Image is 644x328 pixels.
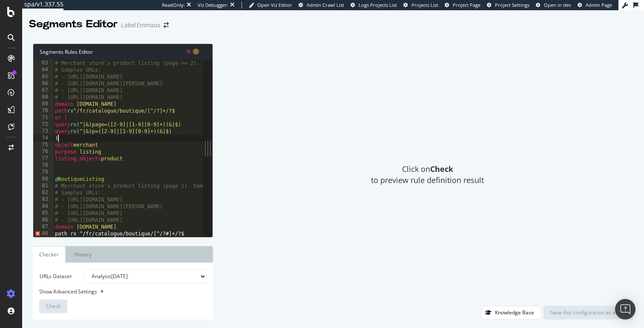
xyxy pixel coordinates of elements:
[299,2,344,9] a: Admin Crawl List
[351,2,397,9] a: Logs Projects List
[33,80,54,87] div: 66
[121,21,160,29] div: Label Emmaus
[164,22,169,28] div: arrow-right-arrow-left
[445,2,480,9] a: Project Page
[33,87,54,94] div: 67
[403,2,438,9] a: Projects List
[33,210,54,217] div: 85
[481,309,541,316] a: Knowledge Base
[193,47,199,55] span: You have unsaved modifications
[371,164,484,186] span: Click on to preview rule definition result
[307,2,344,8] span: Admin Crawl List
[33,135,54,142] div: 74
[33,189,54,196] div: 82
[495,2,529,8] span: Project Settings
[186,47,191,55] span: Syntax is invalid
[33,224,54,230] div: 87
[257,2,292,8] span: Open Viz Editor
[586,2,612,8] span: Admin Page
[544,2,571,8] span: Open in dev
[578,2,612,9] a: Admin Page
[33,176,54,183] div: 80
[33,94,54,101] div: 68
[33,73,54,80] div: 65
[359,2,397,8] span: Logs Projects List
[33,196,54,203] div: 83
[33,107,54,114] div: 70
[33,246,66,263] a: Checker
[33,155,54,162] div: 77
[411,2,438,8] span: Projects List
[33,128,54,135] div: 73
[68,246,98,263] a: History
[33,230,54,237] div: 88
[33,44,213,60] div: Segments Rules Editor
[33,101,54,107] div: 69
[162,2,185,9] div: ReadOnly:
[46,302,60,310] span: Check
[495,309,534,316] div: Knowledge Base
[536,2,571,9] a: Open in dev
[481,306,541,319] button: Knowledge Base
[33,114,54,121] div: 71
[33,162,54,169] div: 78
[33,148,54,155] div: 76
[33,169,54,176] div: 79
[29,17,118,32] div: Segments Editor
[33,60,54,67] div: 63
[33,121,54,128] div: 72
[487,2,529,9] a: Project Settings
[33,230,41,237] span: Error, read annotations row 88
[453,2,480,8] span: Project Page
[33,269,78,284] label: URLs Dataset
[33,67,54,73] div: 64
[33,217,54,224] div: 86
[33,183,54,189] div: 81
[430,164,453,174] strong: Check
[198,2,228,9] div: Viz Debugger:
[33,203,54,210] div: 84
[550,309,627,316] div: Save this configuration as active
[33,288,200,295] div: Show Advanced Settings
[33,142,54,148] div: 75
[543,306,633,319] button: Save this configuration as active
[249,2,292,9] a: Open Viz Editor
[39,299,67,313] button: Check
[615,299,635,319] div: Open Intercom Messenger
